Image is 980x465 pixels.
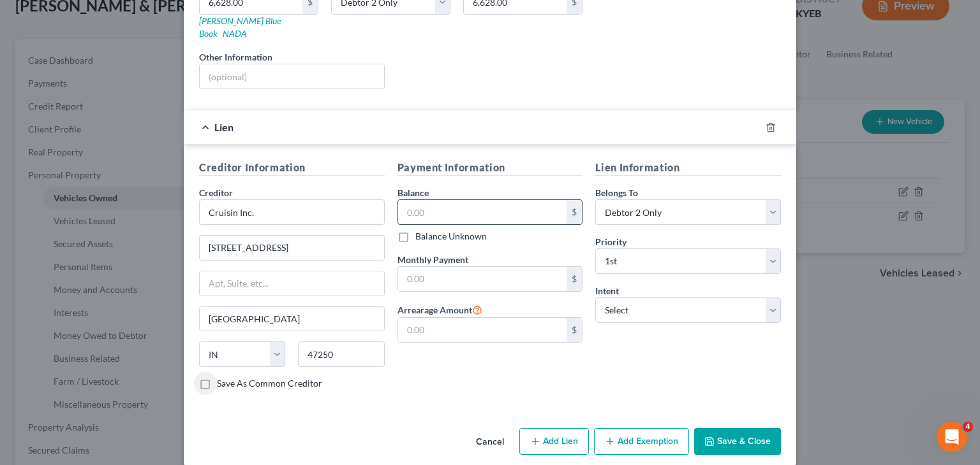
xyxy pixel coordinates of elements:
span: Priority [595,236,627,247]
button: Add Lien [519,428,589,455]
span: Lien [214,121,234,133]
input: Search creditor by name... [199,199,385,225]
input: Enter address... [200,236,384,260]
input: Enter city... [200,307,384,331]
input: Enter zip... [298,341,384,367]
div: $ [567,318,582,342]
input: 0.00 [398,318,567,342]
label: Arrearage Amount [397,302,482,317]
label: Balance [397,186,429,199]
a: [PERSON_NAME] Blue Book [199,15,281,39]
label: Monthly Payment [397,253,468,266]
input: Apt, Suite, etc... [200,271,384,296]
iframe: Intercom live chat [937,422,967,452]
input: 0.00 [398,200,567,224]
label: Balance Unknown [415,230,487,243]
span: 4 [963,422,973,432]
input: 0.00 [398,267,567,291]
span: Creditor [199,187,233,198]
label: Other Information [199,50,272,64]
div: $ [567,267,582,291]
button: Cancel [466,429,514,455]
h5: Creditor Information [199,160,385,176]
label: Save As Common Creditor [217,377,322,390]
a: NADA [223,28,247,39]
h5: Lien Information [595,160,781,176]
div: $ [567,200,582,224]
button: Add Exemption [594,428,689,455]
button: Save & Close [694,428,781,455]
span: Belongs To [595,187,638,198]
label: Intent [595,284,619,297]
input: (optional) [200,64,384,89]
h5: Payment Information [397,160,583,176]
